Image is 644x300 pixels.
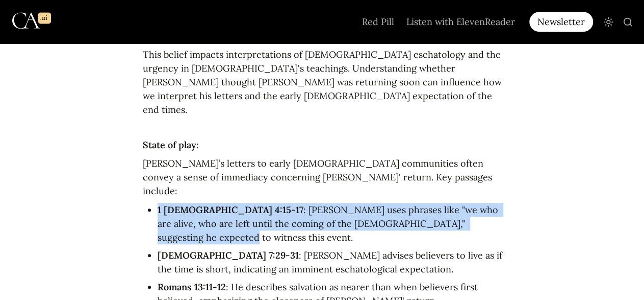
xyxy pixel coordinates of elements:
strong: 1 [DEMOGRAPHIC_DATA] 4:15-17 [158,204,303,216]
div: Newsletter [529,12,593,32]
strong: State of play [143,139,196,151]
li: : [PERSON_NAME] advises believers to live as if the time is short, indicating an imminent eschato... [158,247,503,278]
strong: Romans 13:11-12 [158,281,226,293]
strong: [DEMOGRAPHIC_DATA] 7:29-31 [158,249,299,261]
img: Logo [12,3,51,38]
p: [PERSON_NAME]’s letters to early [DEMOGRAPHIC_DATA] communities often convey a sense of immediacy... [142,155,503,199]
a: Newsletter [529,12,597,32]
p: This belief impacts interpretations of [DEMOGRAPHIC_DATA] eschatology and the urgency in [DEMOGRA... [142,46,503,118]
li: : [PERSON_NAME] uses phrases like "we who are alive, who are left until the coming of the [DEMOGR... [158,201,503,246]
p: : [142,136,503,155]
